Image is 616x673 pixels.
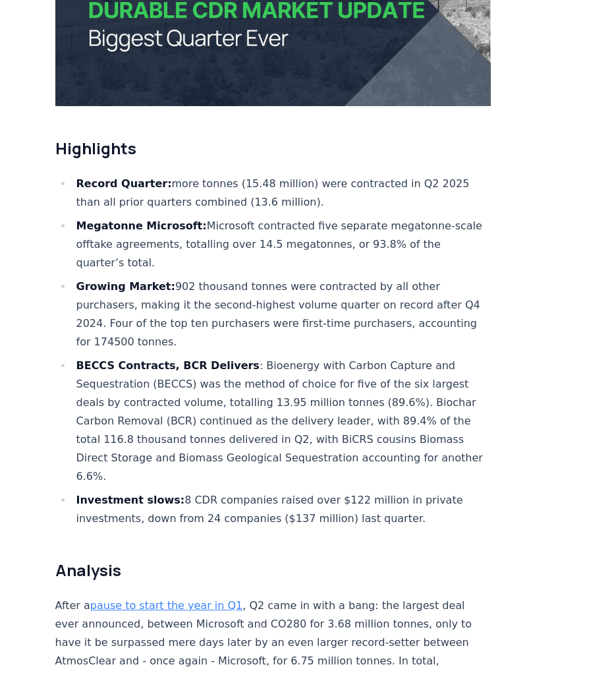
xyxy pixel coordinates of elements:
[76,494,185,506] strong: Investment slows:
[76,177,172,190] strong: Record Quarter:
[55,138,491,159] h2: Highlights
[90,599,242,612] a: pause to start the year in Q1
[76,359,260,372] strong: BECCS Contracts, BCR Delivers
[72,217,491,272] li: Microsoft contracted five separate megatonne-scale offtake agreements, totalling over 14.5 megato...
[72,175,491,212] li: more tonnes (15.48 million) were contracted in Q2 2025 than all prior quarters combined (13.6 mil...
[72,491,491,528] li: 8 CDR companies raised over $122 million in private investments, down from 24 companies ($137 mil...
[76,219,207,232] strong: Megatonne Microsoft:
[55,560,491,581] h2: Analysis
[76,280,175,293] strong: Growing Market:
[72,278,491,351] li: 902 thousand tonnes were contracted by all other purchasers, making it the second-highest volume ...
[72,357,491,486] li: : Bioenergy with Carbon Capture and Sequestration (BECCS) was the method of choice for five of th...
